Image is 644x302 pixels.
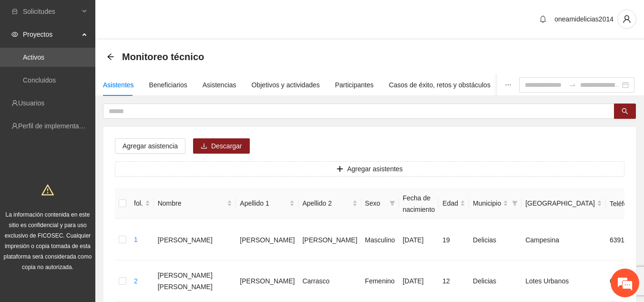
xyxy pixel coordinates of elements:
[365,236,395,244] font: Masculino
[365,199,380,207] font: Sexo
[236,188,298,219] th: Apellido 1
[439,188,469,219] th: Edad
[18,99,44,107] a: Usuarios
[535,11,551,27] button: campana
[622,108,628,115] span: buscar
[23,8,55,15] font: Solicitudes
[193,138,250,154] button: descargarDescargar
[115,161,624,177] button: másAgregar asistentes
[473,278,496,285] font: Delicias
[469,188,521,219] th: Municipio
[521,188,606,219] th: Colonia
[18,122,92,130] a: Perfil de implementadora
[211,142,242,150] font: Descargar
[23,53,44,61] a: Activos
[442,278,450,285] font: 12
[130,188,154,219] th: fol.
[11,31,18,38] span: ojo
[240,236,295,244] font: [PERSON_NAME]
[107,53,114,61] span: flecha izquierda
[525,278,569,285] font: Lotes Urbanos
[536,15,550,23] span: campana
[122,49,204,64] span: Monitoreo técnico
[201,143,207,150] span: descargar
[389,200,395,206] span: filtrar
[149,81,187,89] font: Beneficiarios
[473,198,501,208] span: Municipio
[240,278,295,285] font: [PERSON_NAME]
[347,165,403,173] font: Agregar asistentes
[158,199,182,207] font: Nombre
[388,196,397,210] span: filtrar
[134,277,138,285] font: 2
[158,272,213,291] font: [PERSON_NAME] [PERSON_NAME]
[154,188,236,219] th: Nombre
[107,53,114,61] div: Atrás
[403,236,424,244] font: [DATE]
[41,184,54,196] span: advertencia
[302,236,357,244] font: [PERSON_NAME]
[335,81,374,89] font: Participantes
[618,15,636,23] span: usuario
[389,81,491,89] font: Casos de éxito, retos y obstáculos
[115,138,185,154] button: Agregar asistencia
[158,236,213,244] font: [PERSON_NAME]
[4,211,92,271] font: La información contenida en este sitio es confidencial y para uso exclusivo de FICOSEC. Cualquier...
[569,81,576,89] span: a
[610,200,635,208] font: Teléfono
[403,278,424,285] font: [DATE]
[554,15,613,23] font: oneamidelicias2014
[505,82,511,88] span: elipsis
[512,200,518,206] span: filter
[134,199,143,207] font: fol.
[525,199,595,207] font: [GEOGRAPHIC_DATA]
[103,81,134,89] font: Asistentes
[302,199,332,207] font: Apellido 2
[473,236,496,244] font: Delicias
[442,199,458,207] font: Edad
[617,10,636,29] button: usuario
[23,76,56,84] a: Concluidos
[365,278,395,285] font: Femenino
[569,81,576,89] span: derecho de intercambio
[240,199,269,207] font: Apellido 1
[134,236,138,243] font: 1
[23,31,52,38] font: Proyectos
[122,52,204,62] font: Monitoreo técnico
[614,104,636,119] button: buscar
[525,236,559,244] font: Campesina
[252,81,320,89] font: Objetivos y actividades
[298,188,361,219] th: Apellido 2
[442,236,450,244] font: 19
[403,194,435,213] font: Fecha de nacimiento
[123,142,178,150] font: Agregar asistencia
[337,166,343,173] span: más
[11,8,18,15] span: bandeja de entrada
[510,196,520,210] span: filter
[203,81,236,89] font: Asistencias
[497,74,519,96] button: elipsis
[302,278,329,285] font: Carrasco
